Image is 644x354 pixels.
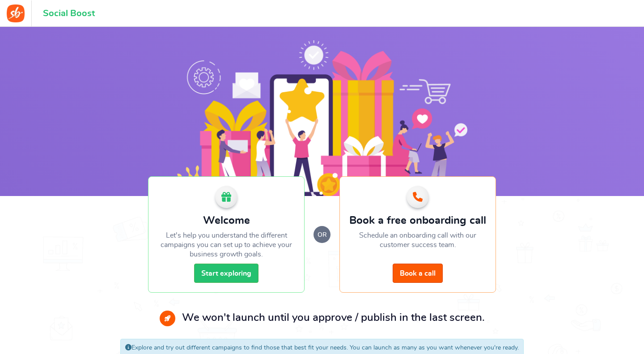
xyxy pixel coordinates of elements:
small: or [314,226,330,243]
h1: Social Boost [43,9,95,18]
h2: Book a free onboarding call [349,215,487,226]
img: Social Boost [7,4,25,22]
img: Social Boost [177,40,467,196]
a: Start exploring [194,264,258,283]
h2: Welcome [157,215,295,226]
a: Book a call [393,264,443,283]
span: Schedule an onboarding call with our customer success team. [359,232,476,248]
p: We won't launch until you approve / publish in the last screen. [182,311,485,326]
span: Let's help you understand the different campaigns you can set up to achieve your business growth ... [161,232,292,258]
